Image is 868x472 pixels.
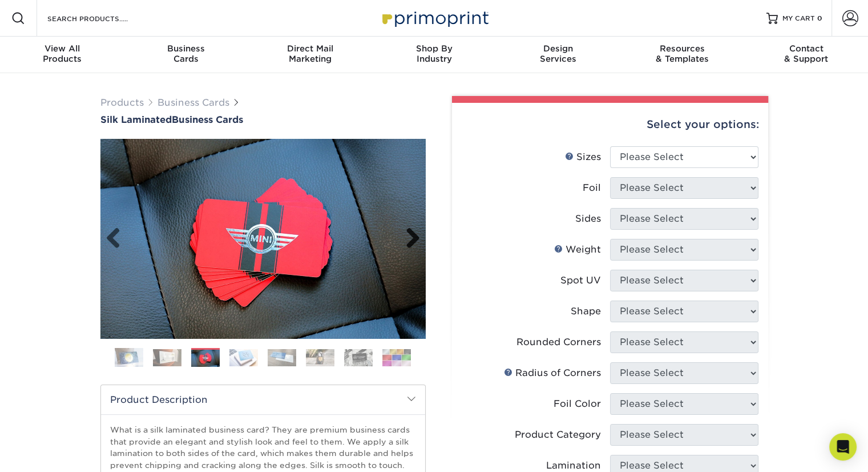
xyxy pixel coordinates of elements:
div: Spot UV [560,274,601,287]
img: Business Cards 04 [229,349,258,366]
span: Shop By [372,43,496,54]
span: Resources [620,43,744,54]
img: Business Cards 03 [191,350,220,367]
div: Foil [583,181,601,195]
a: DesignServices [496,37,620,73]
img: Business Cards 01 [115,343,143,372]
a: Business Cards [158,97,229,108]
a: Contact& Support [744,37,868,73]
span: Direct Mail [248,43,372,54]
div: Foil Color [554,397,601,411]
div: & Support [744,43,868,64]
img: Business Cards 06 [306,349,334,366]
div: Radius of Corners [504,366,601,380]
div: Open Intercom Messenger [829,433,857,461]
img: Primoprint [377,6,491,30]
span: MY CART [782,14,815,23]
a: Direct MailMarketing [248,37,372,73]
img: Business Cards 07 [344,349,373,366]
div: Product Category [515,428,601,442]
input: SEARCH PRODUCTS..... [46,11,158,25]
div: Select your options: [461,103,759,146]
div: Shape [571,305,601,318]
span: 0 [817,14,822,22]
a: Shop ByIndustry [372,37,496,73]
img: Business Cards 02 [153,349,181,366]
h1: Business Cards [100,114,426,125]
div: Weight [554,243,601,257]
div: Cards [124,43,248,64]
img: Silk Laminated 03 [100,139,426,339]
a: Products [100,97,144,108]
span: Design [496,43,620,54]
img: Business Cards 05 [268,349,296,366]
h2: Product Description [101,385,425,414]
div: Rounded Corners [516,335,601,349]
span: Contact [744,43,868,54]
div: & Templates [620,43,744,64]
div: Sizes [565,150,601,164]
div: Marketing [248,43,372,64]
img: Business Cards 08 [382,349,411,366]
a: Resources& Templates [620,37,744,73]
div: Sides [575,212,601,226]
div: Services [496,43,620,64]
a: BusinessCards [124,37,248,73]
a: Silk LaminatedBusiness Cards [100,114,426,125]
span: Business [124,43,248,54]
span: Silk Laminated [100,114,172,125]
div: Industry [372,43,496,64]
